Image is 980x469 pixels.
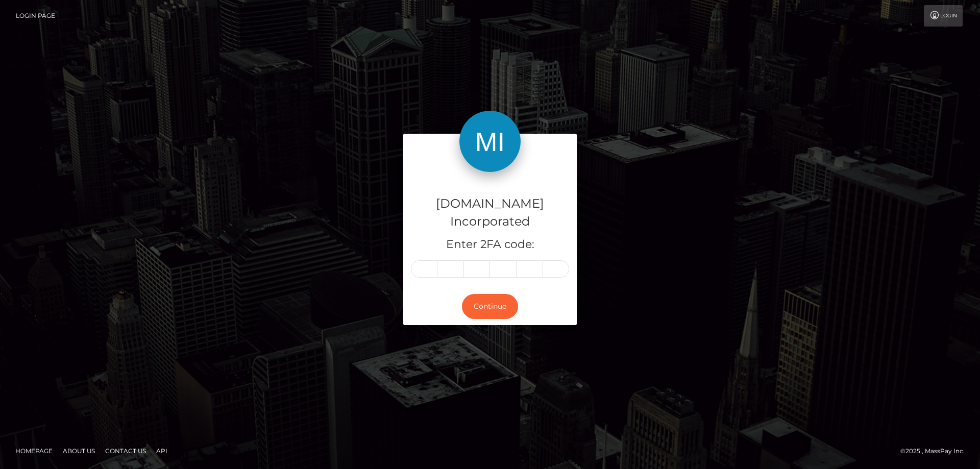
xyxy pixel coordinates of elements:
[459,111,521,172] img: Medley.com Incorporated
[59,443,99,459] a: About Us
[11,443,57,459] a: Homepage
[462,294,518,319] button: Continue
[101,443,150,459] a: Contact Us
[924,5,963,27] a: Login
[152,443,171,459] a: API
[16,5,55,27] a: Login Page
[900,446,972,457] div: © 2025 , MassPay Inc.
[411,195,569,231] h4: [DOMAIN_NAME] Incorporated
[411,237,569,253] h5: Enter 2FA code:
